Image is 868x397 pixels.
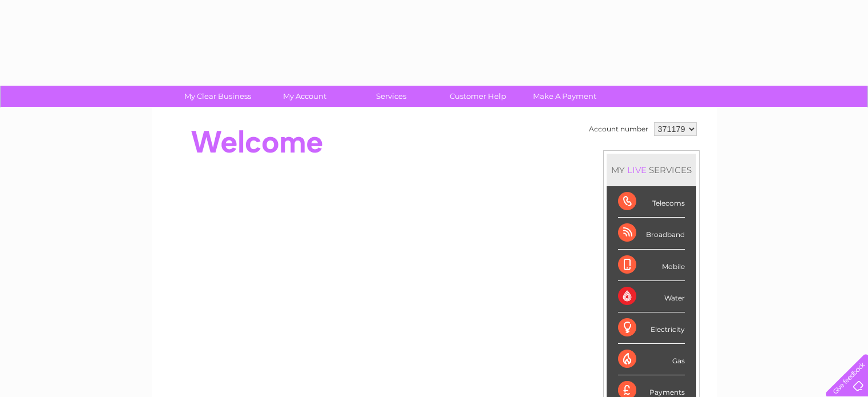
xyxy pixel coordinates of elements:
[618,186,685,218] div: Telecoms
[618,218,685,249] div: Broadband
[518,86,612,107] a: Make A Payment
[625,165,649,175] div: LIVE
[344,86,438,107] a: Services
[586,119,651,139] td: Account number
[171,86,265,107] a: My Clear Business
[257,86,352,107] a: My Account
[618,312,685,344] div: Electricity
[618,281,685,312] div: Water
[607,154,696,186] div: MY SERVICES
[618,250,685,281] div: Mobile
[431,86,525,107] a: Customer Help
[618,344,685,375] div: Gas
